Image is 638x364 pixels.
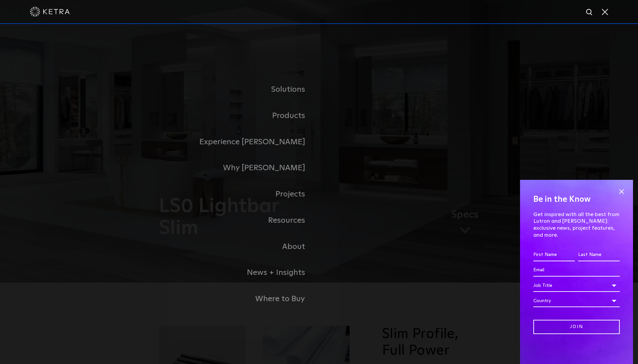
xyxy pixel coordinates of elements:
a: About [153,234,319,260]
a: Products [153,103,319,129]
img: search icon [585,8,594,17]
div: Job Title [533,279,620,292]
a: News + Insights [153,260,319,286]
img: ketra-logo-2019-white [30,7,70,17]
p: Get inspired with all the best from Lutron and [PERSON_NAME]: exclusive news, project features, a... [533,211,620,239]
a: Projects [153,181,319,207]
input: Last Name [578,249,620,261]
input: First Name [533,249,575,261]
input: Join [533,320,620,334]
div: Navigation Menu [153,76,485,312]
a: Solutions [153,76,319,103]
input: Email [533,264,620,277]
a: Why [PERSON_NAME] [153,155,319,181]
a: Experience [PERSON_NAME] [153,129,319,155]
div: Country [533,295,620,307]
a: Resources [153,207,319,234]
a: Where to Buy [153,286,319,312]
h4: Be in the Know [533,193,620,206]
